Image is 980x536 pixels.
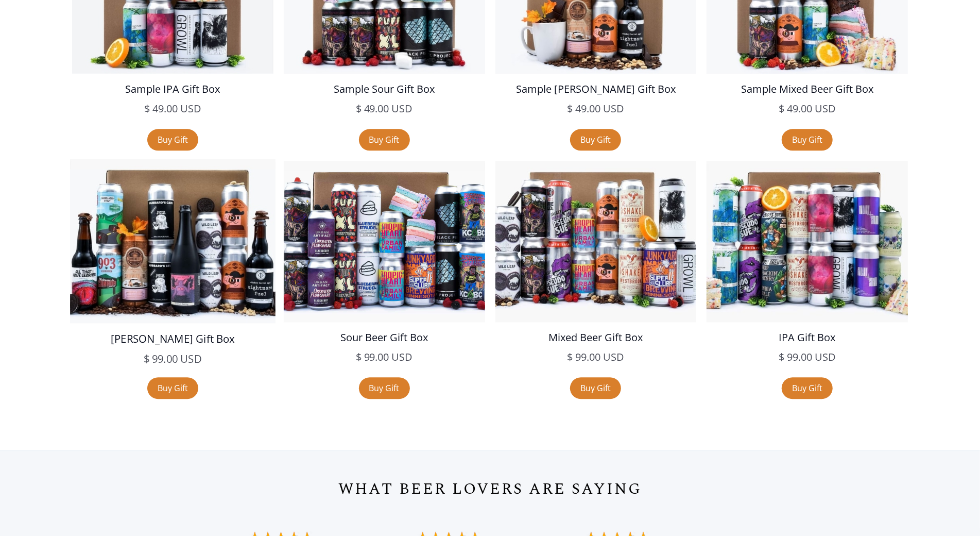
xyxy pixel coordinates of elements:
[147,129,198,150] a: Buy Gift
[707,161,908,377] a: IPA Gift Box$ 99.00 USD
[284,161,485,377] a: Sour Beer Gift Box$ 99.00 USD
[72,101,273,116] h5: $ 49.00 USD
[72,81,273,97] h5: Sample IPA Gift Box
[70,331,276,347] h5: [PERSON_NAME] Gift Box
[147,377,198,399] a: Buy Gift
[70,351,276,367] h5: $ 99.00 USD
[495,101,697,116] h5: $ 49.00 USD
[359,129,410,150] a: Buy Gift
[248,477,732,501] h1: WHAT BEER LOVERS ARE SAYING
[284,349,485,365] h5: $ 99.00 USD
[495,81,697,97] h5: Sample [PERSON_NAME] Gift Box
[495,330,697,345] h5: Mixed Beer Gift Box
[495,349,697,365] h5: $ 99.00 USD
[359,377,410,399] a: Buy Gift
[782,129,833,150] a: Buy Gift
[707,81,908,97] h5: Sample Mixed Beer Gift Box
[570,377,621,399] a: Buy Gift
[284,101,485,116] h5: $ 49.00 USD
[707,330,908,345] h5: IPA Gift Box
[707,101,908,116] h5: $ 49.00 USD
[782,377,833,399] a: Buy Gift
[284,81,485,97] h5: Sample Sour Gift Box
[70,159,276,379] a: [PERSON_NAME] Gift Box$ 99.00 USD
[707,349,908,365] h5: $ 99.00 USD
[570,129,621,150] a: Buy Gift
[495,161,697,377] a: Mixed Beer Gift Box$ 99.00 USD
[284,330,485,345] h5: Sour Beer Gift Box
